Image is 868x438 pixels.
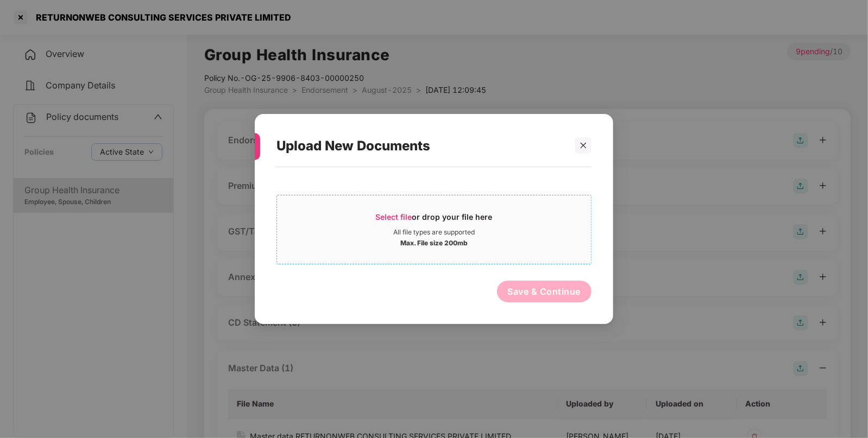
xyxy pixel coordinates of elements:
div: Upload New Documents [276,125,565,167]
div: or drop your file here [376,212,493,228]
div: Max. File size 200mb [400,237,468,247]
div: All file types are supported [393,228,475,237]
span: Select file [376,212,412,221]
button: Save & Continue [497,281,592,302]
span: close [580,142,587,149]
span: Select fileor drop your file hereAll file types are supportedMax. File size 200mb [277,204,591,256]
